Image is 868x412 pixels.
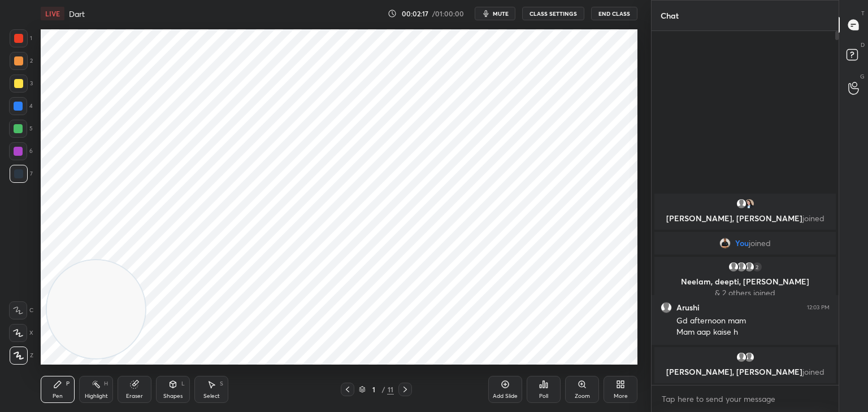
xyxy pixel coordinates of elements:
p: & 2 others joined [661,288,829,297]
div: Select [203,393,220,399]
img: default.png [728,261,739,273]
button: CLASS SETTINGS [522,7,584,20]
img: default.png [736,352,747,363]
div: Highlight [85,393,108,399]
span: joined [802,366,824,377]
p: [PERSON_NAME], [PERSON_NAME] [661,214,829,223]
div: Add Slide [493,393,518,399]
button: End Class [591,7,637,20]
div: 1 [10,29,32,47]
div: Z [10,347,33,365]
button: mute [475,7,515,20]
p: [PERSON_NAME], [PERSON_NAME] [661,367,829,376]
p: G [860,72,865,81]
div: 5 [9,120,33,138]
p: Chat [652,1,688,30]
div: L [181,381,185,387]
div: 7 [10,165,33,183]
div: / [381,386,385,393]
div: Poll [539,393,548,399]
div: Eraser [126,393,143,399]
div: 4 [9,97,33,115]
div: Shapes [163,393,183,399]
div: Mam aap kaise h [676,327,830,338]
div: More [614,393,628,399]
span: joined [749,239,771,248]
div: P [66,381,70,387]
p: Neelam, deepti, [PERSON_NAME] [661,277,829,286]
img: default.png [661,302,672,313]
div: 6 [9,142,33,160]
div: X [9,324,33,342]
h4: Dart [69,8,85,19]
img: default.png [736,261,747,273]
span: joined [802,213,824,223]
p: D [861,41,865,49]
p: T [861,9,865,17]
div: Zoom [575,393,590,399]
div: 11 [387,384,394,395]
div: 2 [752,261,763,273]
div: LIVE [41,7,64,20]
div: S [220,381,223,387]
span: mute [493,10,509,17]
div: 2 [10,52,33,70]
span: You [735,239,749,248]
img: default.png [744,261,755,273]
div: 3 [10,74,33,93]
div: 12:03 PM [807,304,830,311]
div: grid [652,191,839,385]
img: 2e0895284a9c4832a2dddcea9eec8a3e.jpg [744,198,755,209]
img: default.png [736,198,747,209]
div: H [104,381,108,387]
div: 1 [368,386,379,393]
div: Gd afternoon mam [676,315,830,327]
img: ac1245674e8d465aac1aa0ff8abd4772.jpg [719,238,731,249]
img: default.png [744,352,755,363]
div: Pen [53,393,63,399]
div: C [9,301,33,319]
h6: Arushi [676,303,700,313]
